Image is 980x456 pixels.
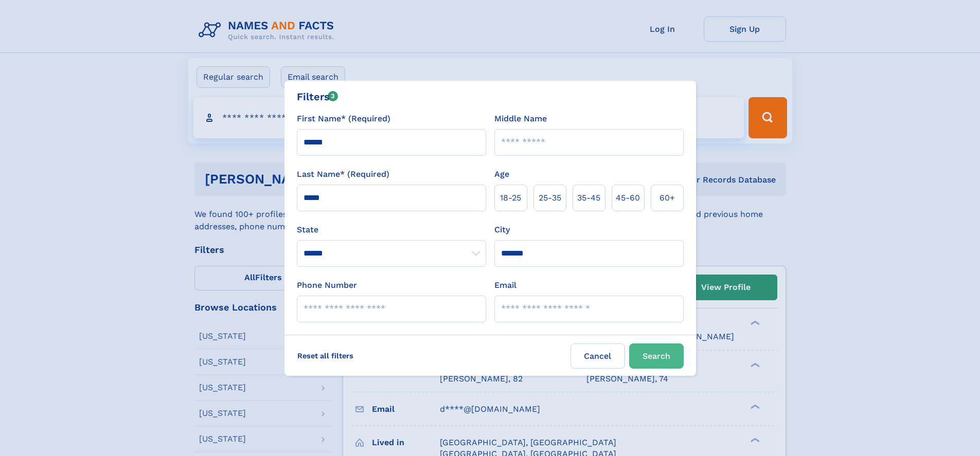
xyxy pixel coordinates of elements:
label: Phone Number [297,279,357,291]
label: Last Name* (Required) [297,168,389,180]
label: Email [494,279,516,291]
div: Filters [297,89,338,104]
label: City [494,224,510,236]
span: 35‑45 [577,192,600,204]
button: Search [629,343,684,369]
span: 25‑35 [539,192,561,204]
span: 45‑60 [616,192,640,204]
label: Reset all filters [291,343,360,368]
label: Age [494,168,509,180]
label: Cancel [571,343,625,369]
label: First Name* (Required) [297,113,390,125]
label: State [297,224,486,236]
label: Middle Name [494,113,547,125]
span: 18‑25 [500,192,521,204]
span: 60+ [660,192,675,204]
